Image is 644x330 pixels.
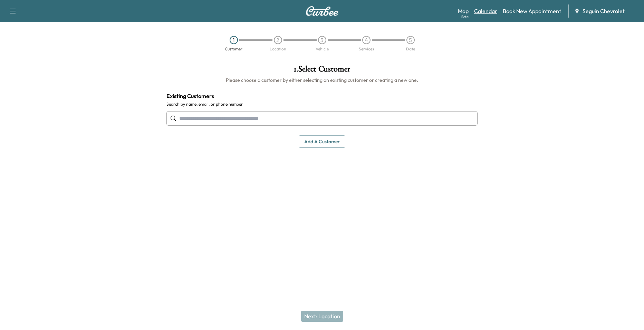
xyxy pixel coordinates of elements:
[274,36,282,44] div: 2
[306,6,339,16] img: Curbee Logo
[299,135,345,148] button: Add a customer
[406,47,415,51] div: Date
[166,65,478,77] h1: 1 . Select Customer
[362,36,371,44] div: 4
[230,36,238,44] div: 1
[359,47,374,51] div: Services
[406,36,415,44] div: 5
[318,36,326,44] div: 3
[225,47,242,51] div: Customer
[583,7,625,15] span: Seguin Chevrolet
[458,7,469,15] a: MapBeta
[166,101,478,107] label: Search by name, email, or phone number
[461,14,469,19] div: Beta
[474,7,497,15] a: Calendar
[316,47,329,51] div: Vehicle
[503,7,561,15] a: Book New Appointment
[166,92,478,100] h4: Existing Customers
[166,77,478,84] h6: Please choose a customer by either selecting an existing customer or creating a new one.
[270,47,286,51] div: Location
